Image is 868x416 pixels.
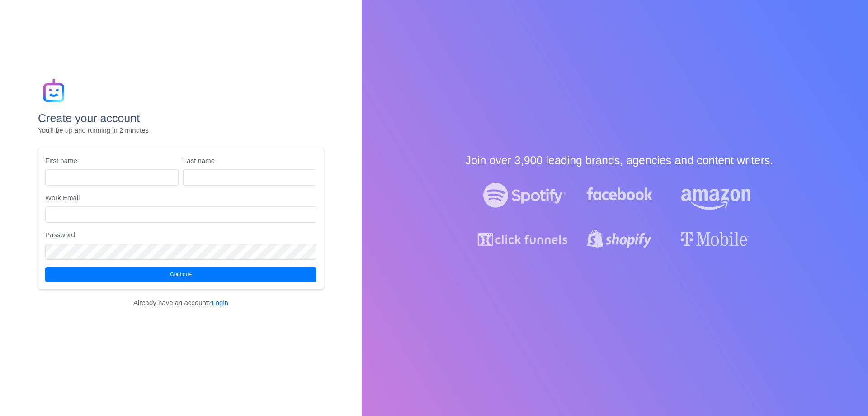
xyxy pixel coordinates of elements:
label: Password [45,230,75,240]
label: First name [45,156,77,166]
p: Already have an account? [47,298,315,308]
img: gradientIcon.83b2554e.png [38,75,70,106]
label: Last name [183,156,215,166]
button: Continue [45,267,316,282]
strong: Join over 3,900 leading brands, agencies and content writers. [465,154,773,167]
strong: Create your account [38,112,140,124]
p: You'll be up and running in 2 minutes [38,125,324,136]
img: logos-white.d3c4c95a.png [461,173,778,263]
label: Work Email [45,193,80,203]
a: Login [212,299,228,306]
